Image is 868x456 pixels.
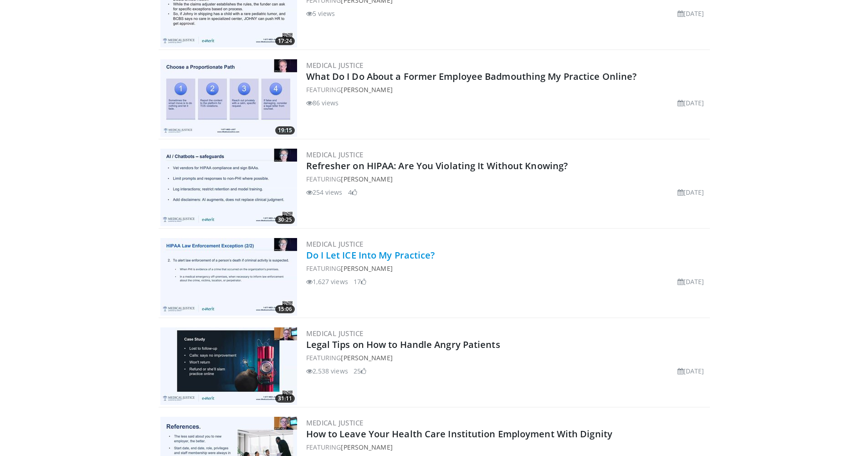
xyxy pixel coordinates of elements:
span: 17:24 [275,37,295,45]
a: Medical Justice [306,329,364,338]
span: 19:15 [275,126,295,135]
a: 15:06 [160,238,297,316]
a: How to Leave Your Health Care Institution Employment With Dignity [306,428,613,440]
li: [DATE] [678,98,704,108]
li: 86 views [306,98,339,108]
div: FEATURING [306,174,708,184]
a: [PERSON_NAME] [341,175,392,183]
a: Refresher on HIPAA: Are You Violating It Without Knowing? [306,160,568,172]
li: [DATE] [678,277,704,286]
img: d08ee686-5a89-4d40-8249-786f931bf7eb.300x170_q85_crop-smart_upscale.jpg [160,238,297,316]
li: 1,627 views [306,277,348,286]
a: 30:25 [160,149,297,226]
span: 31:11 [275,394,295,403]
li: 17 [354,277,366,286]
div: FEATURING [306,85,708,94]
div: FEATURING [306,442,708,452]
li: [DATE] [678,9,704,18]
li: 254 views [306,187,343,197]
a: [PERSON_NAME] [341,85,392,94]
a: Do I Let ICE Into My Practice? [306,249,435,261]
a: Medical Justice [306,61,364,70]
a: Medical Justice [306,239,364,249]
a: Medical Justice [306,150,364,159]
a: 19:15 [160,59,297,137]
a: Medical Justice [306,418,364,427]
li: 2,538 views [306,366,348,376]
a: 31:11 [160,327,297,405]
li: 4 [348,187,357,197]
a: [PERSON_NAME] [341,264,392,273]
img: 9c1b3c4c-4adf-4bda-9bdd-e7d71d845176.300x170_q85_crop-smart_upscale.jpg [160,149,297,226]
li: [DATE] [678,187,704,197]
img: 9e465043-bc4d-4844-aee4-0c038822641e.300x170_q85_crop-smart_upscale.jpg [160,59,297,137]
div: FEATURING [306,264,708,273]
li: 25 [354,366,366,376]
img: 4f6bc687-2577-4dad-9779-323188f148db.300x170_q85_crop-smart_upscale.jpg [160,327,297,405]
li: 5 views [306,9,335,18]
span: 30:25 [275,216,295,224]
div: FEATURING [306,353,708,363]
a: [PERSON_NAME] [341,353,392,362]
li: [DATE] [678,366,704,376]
span: 15:06 [275,305,295,313]
a: [PERSON_NAME] [341,443,392,451]
a: What Do I Do About a Former Employee Badmouthing My Practice Online? [306,70,637,83]
a: Legal Tips on How to Handle Angry Patients [306,338,500,351]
